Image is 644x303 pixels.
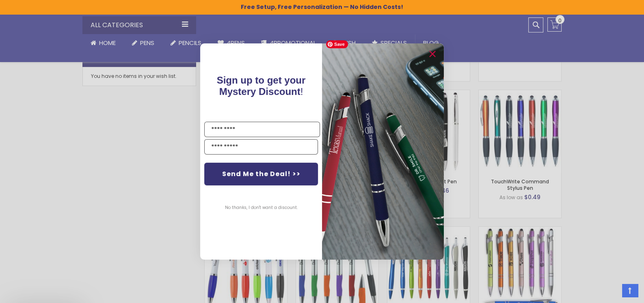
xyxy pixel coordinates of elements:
[204,139,318,155] input: YOUR EMAIL
[322,43,444,260] img: 081b18bf-2f98-4675-a917-09431eb06994.jpeg
[217,75,306,97] span: Sign up to get your Mystery Discount
[577,281,644,303] iframe: Google Customer Reviews
[221,198,302,218] button: No thanks, I don't want a discount.
[326,40,348,48] span: Save
[217,75,306,97] span: !
[426,47,439,60] button: Close dialog
[204,163,318,185] button: Send Me the Deal! >>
